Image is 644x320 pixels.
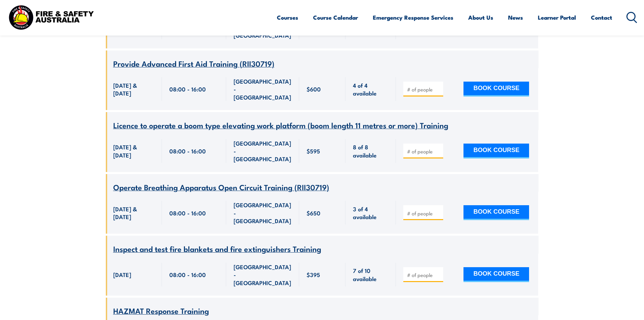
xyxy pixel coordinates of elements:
[234,15,292,39] span: [GEOGRAPHIC_DATA] - [GEOGRAPHIC_DATA]
[234,139,292,163] span: [GEOGRAPHIC_DATA] - [GEOGRAPHIC_DATA]
[113,121,448,130] a: Licence to operate a boom type elevating work platform (boom length 11 metres or more) Training
[113,58,275,69] span: Provide Advanced First Aid Training (RII30719)
[307,147,320,155] span: $595
[373,8,453,26] a: Emergency Response Services
[234,201,292,225] span: [GEOGRAPHIC_DATA] - [GEOGRAPHIC_DATA]
[113,183,329,192] a: Operate Breathing Apparatus Open Circuit Training (RII30719)
[463,267,529,282] button: BOOK COURSE
[169,271,206,278] span: 08:00 - 16:00
[113,119,448,131] span: Licence to operate a boom type elevating work platform (boom length 11 metres or more) Training
[353,143,388,159] span: 8 of 8 available
[113,181,329,193] span: Operate Breathing Apparatus Open Circuit Training (RII30719)
[307,209,320,217] span: $650
[113,205,154,221] span: [DATE] & [DATE]
[407,148,441,155] input: # of people
[169,209,206,217] span: 08:00 - 16:00
[113,245,321,253] a: Inspect and test fire blankets and fire extinguishers Training
[407,210,441,217] input: # of people
[538,8,576,26] a: Learner Portal
[234,263,292,286] span: [GEOGRAPHIC_DATA] - [GEOGRAPHIC_DATA]
[113,271,131,278] span: [DATE]
[113,307,209,315] a: HAZMAT Response Training
[468,8,493,26] a: About Us
[407,86,441,93] input: # of people
[307,271,320,278] span: $395
[463,144,529,158] button: BOOK COURSE
[463,82,529,97] button: BOOK COURSE
[307,85,321,93] span: $600
[113,243,321,254] span: Inspect and test fire blankets and fire extinguishers Training
[313,8,358,26] a: Course Calendar
[234,77,292,101] span: [GEOGRAPHIC_DATA] - [GEOGRAPHIC_DATA]
[277,8,298,26] a: Courses
[113,143,154,159] span: [DATE] & [DATE]
[353,81,388,97] span: 4 of 4 available
[508,8,523,26] a: News
[113,305,209,316] span: HAZMAT Response Training
[169,85,206,93] span: 08:00 - 16:00
[353,205,388,221] span: 3 of 4 available
[353,266,388,282] span: 7 of 10 available
[113,81,154,97] span: [DATE] & [DATE]
[407,272,441,278] input: # of people
[113,60,275,68] a: Provide Advanced First Aid Training (RII30719)
[463,205,529,220] button: BOOK COURSE
[169,147,206,155] span: 08:00 - 16:00
[591,8,612,26] a: Contact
